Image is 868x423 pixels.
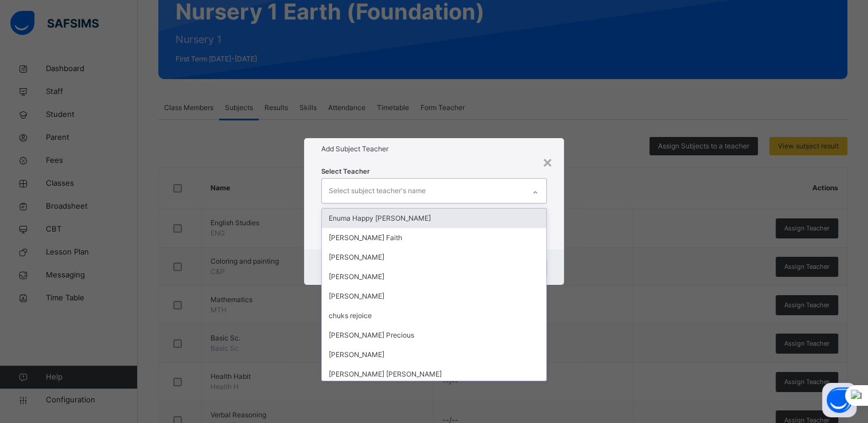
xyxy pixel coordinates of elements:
[329,180,426,202] div: Select subject teacher's name
[322,345,547,365] div: [PERSON_NAME]
[542,150,552,174] div: ×
[322,365,547,384] div: [PERSON_NAME] [PERSON_NAME]
[321,167,370,177] span: Select Teacher
[322,209,547,228] div: Enuma Happy [PERSON_NAME]
[322,326,547,345] div: [PERSON_NAME] Precious
[322,306,547,326] div: chuks rejoice
[322,287,547,306] div: [PERSON_NAME]
[822,383,857,417] button: Open asap
[322,228,547,248] div: [PERSON_NAME] Faith
[322,267,547,287] div: [PERSON_NAME]
[321,144,547,154] h1: Add Subject Teacher
[322,248,547,267] div: [PERSON_NAME]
